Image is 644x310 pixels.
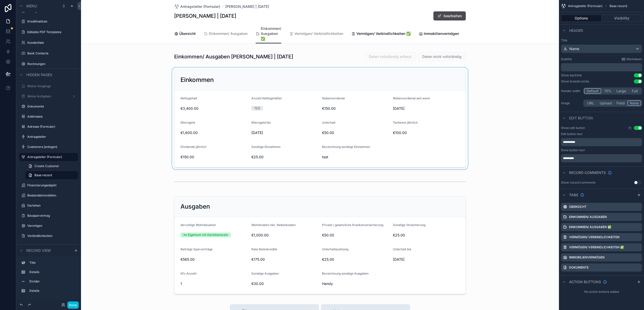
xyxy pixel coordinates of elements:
[424,31,459,36] span: Immobilienvermögen
[174,12,236,19] h1: [PERSON_NAME] | [DATE]
[351,29,411,39] a: Vermögen/ Verbindlichkeiten ✅
[584,100,597,106] button: URL
[27,84,75,88] label: Meine Vorgänge
[27,41,75,45] label: Kundenliste
[294,31,343,36] span: Vermögen/ Verbindlichkeiten
[27,30,75,34] label: Editable PDF Templates
[569,255,605,259] label: Immobilienvermögen
[584,88,601,94] button: Default
[27,193,75,197] label: Bestandsimmobilien
[356,31,411,36] span: Vermögen/ Verbindlichkeiten ✅
[569,116,593,121] span: Edit button
[225,4,269,9] a: [PERSON_NAME] | [DATE]
[26,4,37,9] span: Menu
[602,15,642,22] button: Visibility
[561,89,581,93] label: Header width
[561,45,642,53] button: Name
[34,173,52,177] span: Base record
[25,162,78,170] a: Create Customer
[27,51,75,55] label: Bank Contacts
[34,164,59,168] span: Create Customer
[16,256,81,300] div: scrollable content
[569,245,624,249] label: Vermögen/ Verbindlichkeiten ✅
[209,31,248,36] span: Einkommen/ Ausgaben
[180,4,220,9] span: Antragsteller (Formular)
[614,100,628,106] button: Field
[569,192,578,197] span: Tabs
[561,148,585,152] label: Done button text
[27,115,75,119] label: Addresses
[569,170,606,175] span: Record comments
[67,301,79,309] button: Done
[27,62,75,66] label: Rechnungen
[597,100,614,106] button: Upload
[27,244,75,248] label: Vorgänge (Formular)
[627,100,641,106] button: None
[569,265,589,270] label: Dokumente
[569,215,607,219] label: Einkommen/ Ausgaben
[27,19,75,24] label: Kreditinstitute
[27,145,75,149] label: Customers (anlegen)
[561,38,642,42] label: Title
[27,94,68,98] label: Meine Aufgaben
[174,4,220,9] a: Antragsteller (Formular)
[27,104,75,108] label: Dokumente
[29,261,74,265] label: Title
[419,29,459,39] a: Immobilienvermögen
[26,248,51,253] span: Record view
[621,57,642,61] a: Markdown
[569,205,587,209] label: Übersicht
[569,225,611,229] label: Einkommen/ Ausgaben ✅
[561,79,589,83] div: Show breadcrumbs
[561,57,572,61] label: Subtitle
[27,234,75,238] label: Verbindlichkeiten
[256,24,281,44] a: Einkommen/ Ausgaben ✅
[27,155,75,159] label: Antragsteller (Formular)
[561,138,642,146] div: scrollable content
[561,181,595,185] div: Show record comments
[27,135,75,139] label: Antragsteller
[561,101,581,105] label: Image
[289,29,343,39] a: Vermögen/ Verbindlichkeiten
[179,31,196,36] span: Übersicht
[561,63,642,71] div: scrollable content
[628,88,641,94] button: Full
[27,183,75,187] label: Finanzierungsobjekt
[29,279,74,283] label: Divider
[601,88,614,94] button: 75%
[27,204,75,208] label: Darlehen
[568,4,602,8] span: Antragsteller (Formular)
[627,57,642,61] span: Markdown
[561,126,585,130] label: Show edit button
[610,4,627,8] span: Base record
[561,73,582,77] div: Show backlink
[261,26,281,41] span: Einkommen/ Ausgaben ✅
[569,28,583,33] span: Header
[26,72,52,77] span: Hidden pages
[204,29,248,39] a: Einkommen/ Ausgaben
[27,224,75,228] label: Vermögen
[27,214,75,218] label: Bausparvertrag
[27,125,75,129] label: Adresse (Formular)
